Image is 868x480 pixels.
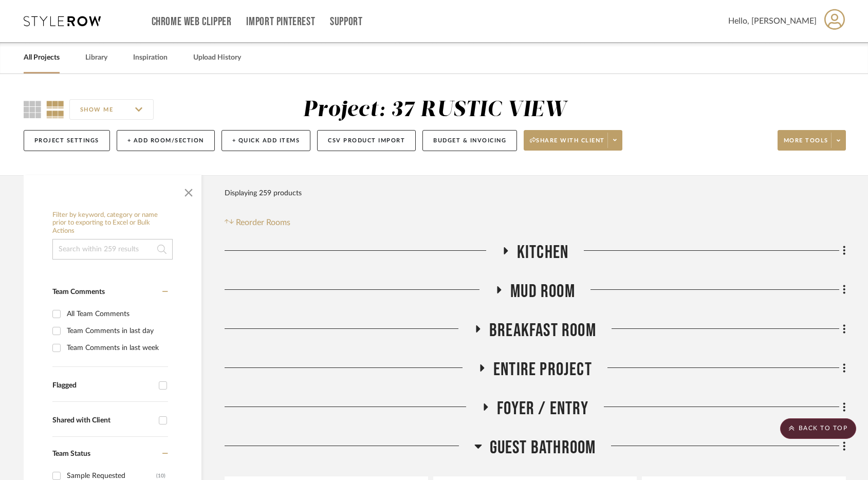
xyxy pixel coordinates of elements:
[778,130,846,151] button: More tools
[24,130,110,151] button: Project Settings
[67,340,165,356] div: Team Comments in last week
[524,130,622,151] button: Share with client
[493,359,592,381] span: Entire Project
[52,450,90,457] span: Team Status
[784,137,828,152] span: More tools
[52,288,105,296] span: Team Comments
[225,183,302,204] div: Displaying 259 products
[489,320,596,342] span: Breakfast Room
[510,281,575,303] span: Mud Room
[67,306,165,322] div: All Team Comments
[303,99,566,121] div: Project: 37 RUSTIC VIEW
[117,130,215,151] button: + Add Room/Section
[193,51,241,65] a: Upload History
[246,17,315,26] a: Import Pinterest
[52,381,154,390] div: Flagged
[517,242,568,264] span: Kitchen
[221,130,311,151] button: + Quick Add Items
[52,211,173,235] h6: Filter by keyword, category or name prior to exporting to Excel or Bulk Actions
[497,398,588,420] span: Foyer / Entry
[24,51,60,65] a: All Projects
[152,17,232,26] a: Chrome Web Clipper
[225,216,291,229] button: Reorder Rooms
[133,51,168,65] a: Inspiration
[52,416,154,425] div: Shared with Client
[422,130,517,151] button: Budget & Invoicing
[236,216,290,229] span: Reorder Rooms
[530,137,605,152] span: Share with client
[330,17,362,26] a: Support
[67,323,165,339] div: Team Comments in last day
[728,15,817,27] span: Hello, [PERSON_NAME]
[52,239,173,260] input: Search within 259 results
[85,51,107,65] a: Library
[780,418,856,439] scroll-to-top-button: BACK TO TOP
[178,180,199,201] button: Close
[317,130,416,151] button: CSV Product Import
[490,437,596,459] span: Guest Bathroom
